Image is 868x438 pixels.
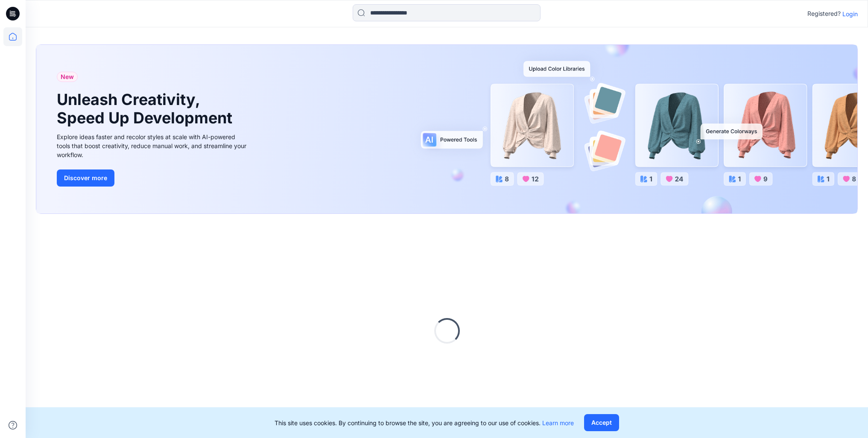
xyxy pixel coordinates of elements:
div: Explore ideas faster and recolor styles at scale with AI-powered tools that boost creativity, red... [57,132,249,159]
a: Discover more [57,169,249,187]
h1: Unleash Creativity, Speed Up Development [57,91,236,127]
p: Registered? [807,9,841,19]
span: New [61,72,74,82]
button: Discover more [57,169,114,187]
p: This site uses cookies. By continuing to browse the site, you are agreeing to our use of cookies. [275,418,574,427]
button: Accept [584,414,619,431]
a: Learn more [542,419,574,426]
p: Login [842,9,858,18]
